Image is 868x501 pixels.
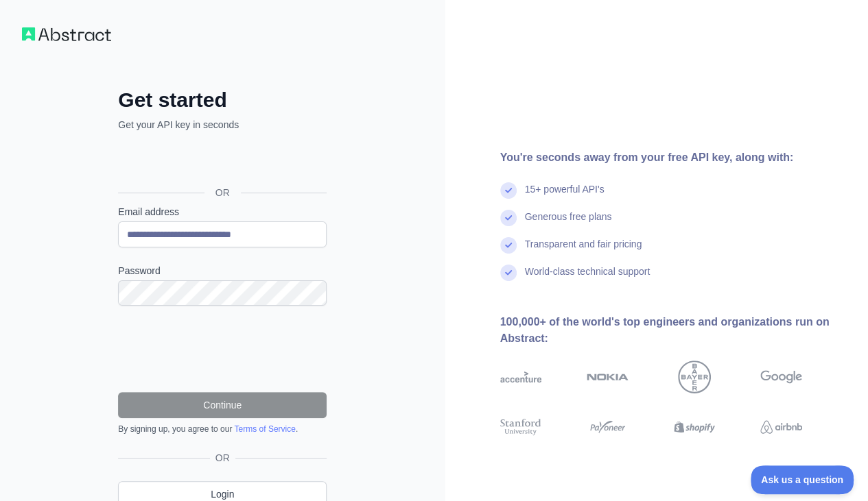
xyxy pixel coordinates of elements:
iframe: reCAPTCHA [118,322,327,376]
iframe: Toggle Customer Support [751,465,854,494]
label: Email address [118,205,327,219]
img: check mark [500,182,517,199]
img: shopify [674,417,716,437]
label: Password [118,264,327,278]
div: World-class technical support [525,265,650,292]
div: By signing up, you agree to our . [118,424,327,435]
span: OR [204,186,241,199]
img: check mark [500,210,517,226]
div: You're seconds away from your free API key, along with: [500,149,847,166]
img: nokia [587,361,629,393]
div: 100,000+ of the world's top engineers and organizations run on Abstract: [500,314,847,347]
button: Continue [118,392,327,418]
img: bayer [678,361,711,393]
span: OR [210,451,235,465]
div: Generous free plans [525,210,612,237]
div: 15+ powerful API's [525,182,605,210]
img: accenture [500,361,542,393]
h2: Get started [118,88,327,112]
img: airbnb [760,417,802,437]
a: Terms of Service [234,424,295,434]
img: google [760,361,802,393]
img: Workflow [22,27,111,41]
iframe: Sign in with Google Button [111,147,331,177]
p: Get your API key in seconds [118,118,327,132]
img: stanford university [500,417,542,437]
img: payoneer [587,417,629,437]
img: check mark [500,237,517,254]
div: Transparent and fair pricing [525,237,642,265]
img: check mark [500,265,517,281]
